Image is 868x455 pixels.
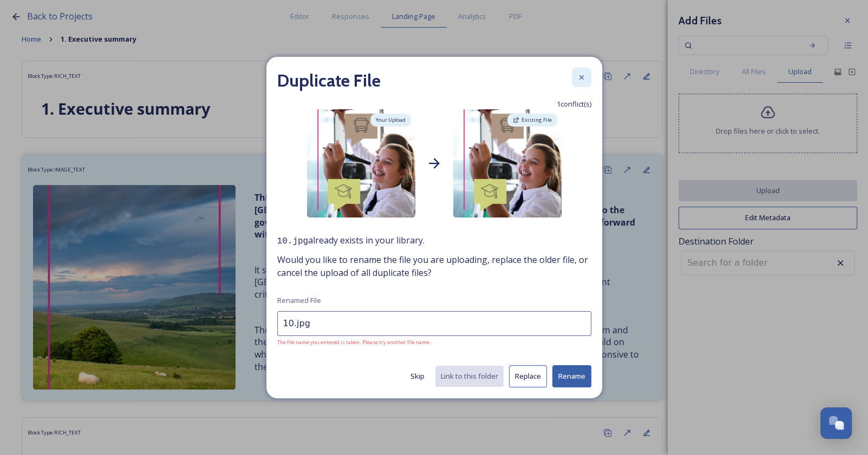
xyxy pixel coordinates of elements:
span: Existing File [521,116,552,124]
span: Your Upload [376,116,406,124]
h2: Duplicate File [277,68,381,94]
button: Open Chat [820,407,852,439]
a: Existing File [506,112,559,128]
span: Would you like to rename the file you are uploading, replace the older file, or cancel the upload... [277,253,591,279]
button: Replace [509,365,547,387]
input: My file [277,311,591,336]
button: Link to this folder [435,366,504,387]
button: Skip [405,366,430,387]
span: Renamed File [277,295,321,306]
span: already exists in your library. [277,234,591,248]
span: 1 conflict(s) [557,99,591,109]
kbd: 10.jpg [277,236,309,246]
span: The file name you entered is taken. Please try another file name. [277,339,591,346]
img: 0d4b7203-9f53-464f-ad6a-39fc20a40d24.jpg [453,109,562,217]
button: Rename [552,365,591,387]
